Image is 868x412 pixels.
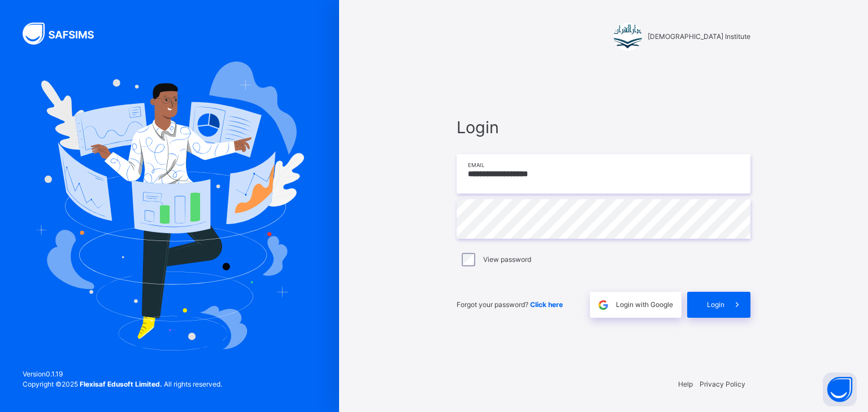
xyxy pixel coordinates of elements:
span: [DEMOGRAPHIC_DATA] Institute [648,32,750,42]
a: Privacy Policy [700,380,745,388]
img: SAFSIMS Logo [23,23,107,45]
span: Login [707,300,724,310]
a: Help [678,380,693,388]
span: Login [457,115,750,139]
span: Version 0.1.19 [23,369,222,379]
img: Hero Image [35,62,304,350]
strong: Flexisaf Edusoft Limited. [80,380,162,388]
img: google.396cfc9801f0270233282035f929180a.svg [597,299,610,312]
a: Click here [530,300,563,309]
span: Login with Google [616,300,673,310]
label: View password [483,255,531,265]
span: Forgot your password? [457,300,563,309]
span: Copyright © 2025 All rights reserved. [23,380,222,388]
button: Open asap [823,372,857,406]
